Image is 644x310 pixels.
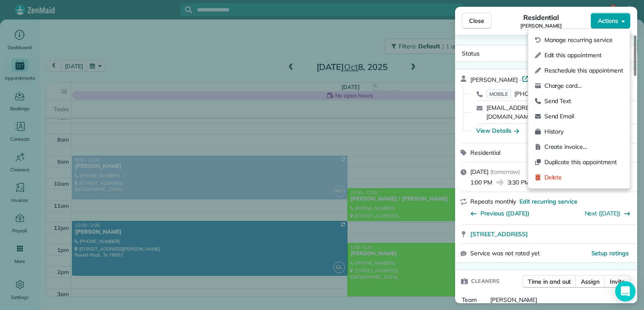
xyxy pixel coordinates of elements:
[470,149,500,156] span: Residential
[591,249,629,257] button: Setup ratings
[486,104,586,120] a: [EMAIL_ADDRESS][PERSON_NAME][DOMAIN_NAME]
[528,277,571,286] span: Time in and out
[471,277,500,285] span: Cleaners
[544,112,623,120] span: Send Email
[544,36,623,44] span: Manage recurring service
[470,230,528,238] span: [STREET_ADDRESS]
[585,209,621,217] a: Next ([DATE])
[520,22,562,29] span: [PERSON_NAME]
[514,90,566,98] span: [PHONE_NUMBER]
[575,275,605,288] button: Assign
[470,249,540,258] span: Service was not rated yet
[522,275,576,288] button: Time in and out
[544,66,623,75] span: Reschedule this appointment
[462,13,491,29] button: Close
[470,178,492,187] span: 1:00 PM
[486,89,511,98] span: MOBILE
[585,209,631,218] button: Next ([DATE])
[508,178,530,187] span: 3:30 PM
[610,277,625,286] span: Invite
[490,168,520,176] span: ( tomorrow )
[519,197,577,206] span: Edit recurring service
[604,275,630,288] button: Invite
[544,51,623,59] span: Edit this appointment
[470,230,632,238] a: [STREET_ADDRESS]
[469,17,484,25] span: Close
[544,127,623,136] span: History
[480,209,530,218] span: Previous ([DATE])
[490,296,538,304] span: [PERSON_NAME]
[470,76,518,84] span: [PERSON_NAME]
[476,126,519,135] button: View Details
[544,173,623,182] span: Delete
[544,97,623,105] span: Send Text
[462,296,477,304] span: Team
[462,50,480,57] span: Status
[591,249,629,257] span: Setup ratings
[523,12,559,22] span: Residential
[522,74,566,83] a: Open profile
[470,209,530,218] button: Previous ([DATE])
[544,142,623,151] span: Create invoice…
[598,17,618,25] span: Actions
[470,198,516,205] span: Repeats monthly
[544,81,623,90] span: Charge card…
[470,168,489,176] span: [DATE]
[615,281,636,302] div: Open Intercom Messenger
[581,277,600,286] span: Assign
[486,89,566,98] a: MOBILE[PHONE_NUMBER]
[544,158,623,166] span: Duplicate this appointment
[518,76,522,83] span: ·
